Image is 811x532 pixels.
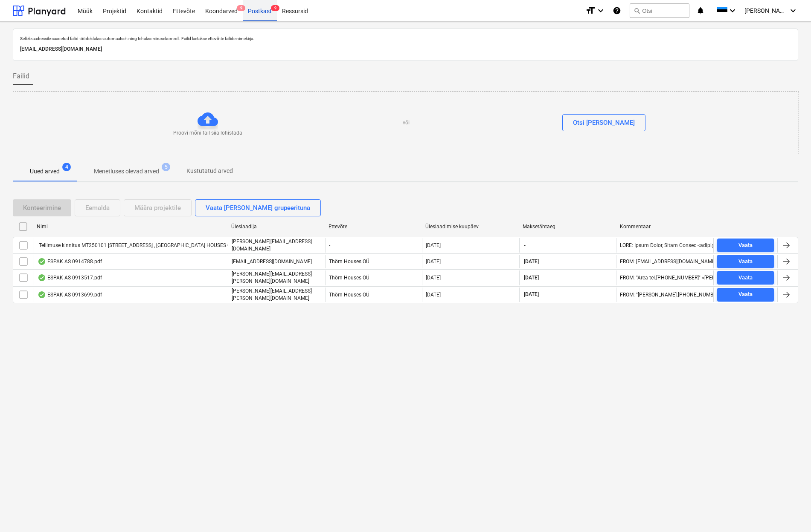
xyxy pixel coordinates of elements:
div: Vaata [738,257,753,267]
span: [DATE] [523,258,540,265]
div: Andmed failist loetud [38,258,46,265]
div: Tellimuse kinnitus MT250101 [STREET_ADDRESS] , [GEOGRAPHIC_DATA] HOUSES OÜ.xlsx [38,242,244,248]
div: Vaata [738,290,753,299]
span: 9 [271,5,279,11]
button: Vaata [717,239,774,252]
div: ESPAK AS 0913699.pdf [38,291,102,298]
div: ESPAK AS 0913517.pdf [38,274,102,281]
p: Menetluses olevad arved [94,167,159,176]
p: [EMAIL_ADDRESS][DOMAIN_NAME] [20,45,791,54]
span: 9 [237,5,245,11]
button: Vaata [PERSON_NAME] grupeerituna [195,199,321,216]
span: Failid [13,71,29,81]
p: Proovi mõni fail siia lohistada [173,129,242,137]
div: [DATE] [426,275,441,281]
span: [DATE] [523,274,540,282]
span: 4 [62,163,71,171]
span: search [634,7,640,14]
i: keyboard_arrow_down [596,6,606,16]
div: Maksetähtaeg [523,224,613,230]
p: [PERSON_NAME][EMAIL_ADDRESS][DOMAIN_NAME] [232,238,322,253]
div: Vaata [738,241,753,250]
div: Proovi mõni fail siia lohistadavõiOtsi [PERSON_NAME] [13,92,799,154]
i: Abikeskus [613,6,621,16]
p: Kustutatud arved [186,167,233,175]
p: Sellele aadressile saadetud failid töödeldakse automaatselt ning tehakse viirusekontroll. Failid ... [20,36,791,41]
div: Üleslaadija [231,224,322,230]
i: keyboard_arrow_down [727,6,738,16]
i: notifications [696,6,705,16]
p: [PERSON_NAME][EMAIL_ADDRESS][PERSON_NAME][DOMAIN_NAME] [232,288,322,302]
p: või [403,119,410,127]
div: Thörn Houses OÜ [325,255,422,268]
div: Ettevõte [328,224,419,230]
div: Üleslaadimise kuupäev [425,224,516,230]
span: - [523,242,526,249]
div: Thörn Houses OÜ [325,270,422,285]
div: Thörn Houses OÜ [325,288,422,302]
div: Otsi [PERSON_NAME] [573,117,635,128]
div: [DATE] [426,242,441,248]
button: Vaata [717,288,774,302]
div: Andmed failist loetud [38,274,46,281]
button: Otsi [630,3,689,18]
div: Andmed failist loetud [38,291,46,298]
p: Uued arved [30,167,60,176]
div: Kommentaar [620,224,710,230]
i: keyboard_arrow_down [788,6,798,16]
div: - [325,238,422,253]
p: [EMAIL_ADDRESS][DOMAIN_NAME] [232,258,312,265]
button: Vaata [717,255,774,268]
button: Otsi [PERSON_NAME] [562,114,645,131]
div: Vaata [PERSON_NAME] grupeerituna [206,202,310,213]
span: [PERSON_NAME] [744,7,787,14]
div: Vaata [738,273,753,283]
i: format_size [585,6,596,16]
span: 5 [162,163,170,171]
div: ESPAK AS 0914788.pdf [38,258,102,265]
button: Vaata [717,271,774,285]
div: [DATE] [426,259,441,265]
span: [DATE] [523,291,540,298]
div: [DATE] [426,292,441,298]
p: [PERSON_NAME][EMAIL_ADDRESS][PERSON_NAME][DOMAIN_NAME] [232,270,322,285]
div: Nimi [37,224,224,230]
